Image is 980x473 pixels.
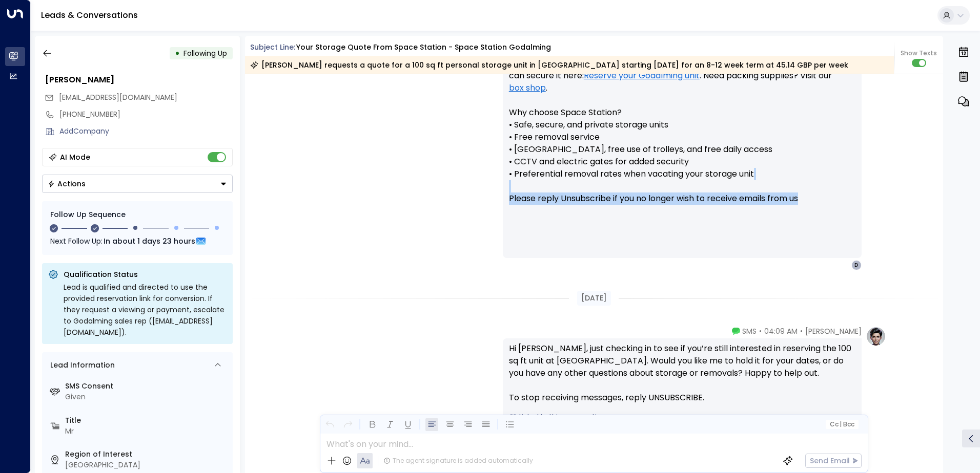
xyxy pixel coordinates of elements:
[64,269,227,279] p: Qualification Status
[509,342,855,404] div: Hi [PERSON_NAME], just checking in to see if you’re still interested in reserving the 100 sq ft u...
[825,420,858,429] button: Cc|Bcc
[59,126,233,137] div: AddCompany
[59,109,233,120] div: [PHONE_NUMBER]
[383,456,533,465] div: The agent signature is added automatically
[65,460,229,470] div: [GEOGRAPHIC_DATA]
[50,235,224,247] div: Next Follow Up:
[851,260,862,270] div: D
[48,179,86,188] div: Actions
[65,426,229,437] div: Mr
[742,326,757,336] span: SMS
[577,291,611,306] div: [DATE]
[60,152,90,162] div: AI Mode
[65,381,229,392] label: SMS Consent
[183,48,227,58] span: Following Up
[59,92,177,102] span: [EMAIL_ADDRESS][DOMAIN_NAME]
[65,449,229,460] label: Region of Interest
[296,42,551,53] div: Your storage quote from Space Station - Space Station Godalming
[829,421,854,428] span: Cc Bcc
[65,415,229,426] label: Title
[323,418,336,431] button: Undo
[42,175,233,193] div: Button group with a nested menu
[65,392,229,402] div: Given
[901,49,937,58] span: Show Texts
[509,412,855,421] a: Linked to this conversation
[250,60,848,70] div: [PERSON_NAME] requests a quote for a 100 sq ft personal storage unit in [GEOGRAPHIC_DATA] startin...
[341,418,354,431] button: Redo
[42,175,233,193] button: Actions
[175,44,180,62] div: •
[250,42,295,52] span: Subject Line:
[509,33,855,217] p: Hi [PERSON_NAME], Just checking in to see if you’re ready to reserve your 100 sq ft Godalming uni...
[509,82,546,94] a: box shop
[840,421,842,428] span: |
[584,70,700,82] a: Reserve your Godalming unit
[45,74,233,86] div: [PERSON_NAME]
[800,326,803,336] span: •
[759,326,762,336] span: •
[59,92,177,103] span: davidokten@hotmail.com
[866,326,886,347] img: profile-logo.png
[47,360,115,371] div: Lead Information
[764,326,798,336] span: 04:09 AM
[805,326,862,336] span: [PERSON_NAME]
[50,209,224,220] div: Follow Up Sequence
[104,235,195,247] span: In about 1 days 23 hours
[41,9,138,21] a: Leads & Conversations
[64,282,227,338] div: Lead is qualified and directed to use the provided reservation link for conversion. If they reque...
